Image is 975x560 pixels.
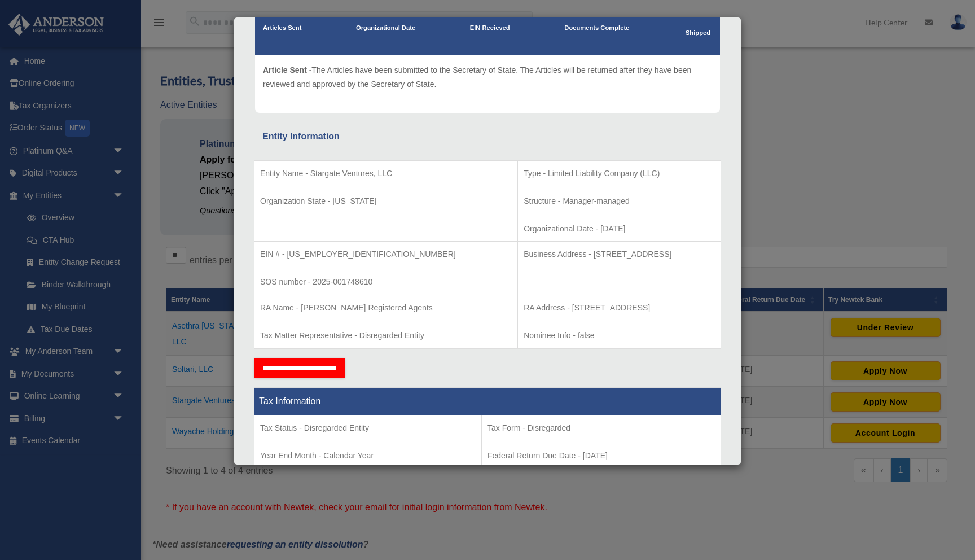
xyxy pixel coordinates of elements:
[260,275,512,289] p: SOS number - 2025-001748610
[524,247,715,261] p: Business Address - [STREET_ADDRESS]
[260,247,512,261] p: EIN # - [US_EMPLOYER_IDENTIFICATION_NUMBER]
[260,329,512,343] p: Tax Matter Representative - Disregarded Entity
[356,23,415,34] p: Organizational Date
[470,23,510,34] p: EIN Recieved
[260,449,476,463] p: Year End Month - Calendar Year
[524,301,715,315] p: RA Address - [STREET_ADDRESS]
[524,329,715,343] p: Nominee Info - false
[254,415,482,499] td: Tax Period Type - Calendar Year
[263,65,311,75] span: Article Sent -
[488,421,715,435] p: Tax Form - Disregarded
[260,194,512,208] p: Organization State - [US_STATE]
[260,421,476,435] p: Tax Status - Disregarded Entity
[684,28,712,39] p: Shipped
[254,388,721,415] th: Tax Information
[524,222,715,236] p: Organizational Date - [DATE]
[564,23,629,34] p: Documents Complete
[524,167,715,181] p: Type - Limited Liability Company (LLC)
[488,449,715,463] p: Federal Return Due Date - [DATE]
[263,63,712,91] p: The Articles have been submitted to the Secretary of State. The Articles will be returned after t...
[260,301,512,315] p: RA Name - [PERSON_NAME] Registered Agents
[260,167,512,181] p: Entity Name - Stargate Ventures, LLC
[263,23,301,34] p: Articles Sent
[262,129,713,145] div: Entity Information
[524,194,715,208] p: Structure - Manager-managed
